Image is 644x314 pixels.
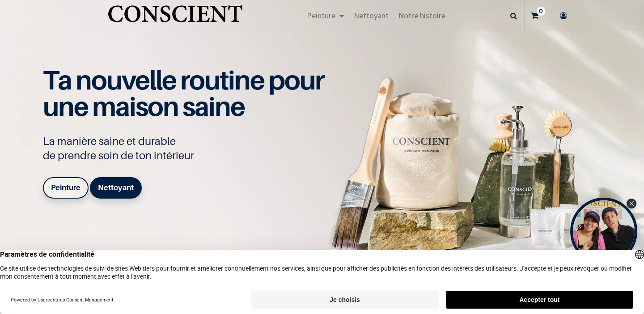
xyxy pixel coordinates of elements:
[570,198,637,265] div: Open Tolstoy widget
[354,10,389,21] span: Nettoyant
[307,10,335,21] span: Peinture
[570,198,637,265] div: Tolstoy bubble widget
[43,64,324,122] span: Ta nouvelle routine pour une maison saine
[627,199,636,208] div: Close Tolstoy widget
[98,183,134,192] b: Nettoyant
[90,177,142,199] a: Nettoyant
[43,134,334,163] p: La manière saine et durable de prendre soin de ton intérieur
[51,183,80,192] b: Peinture
[537,7,545,16] sup: 0
[570,198,637,265] div: Open Tolstoy
[398,10,445,21] span: Notre histoire
[43,177,89,199] a: Peinture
